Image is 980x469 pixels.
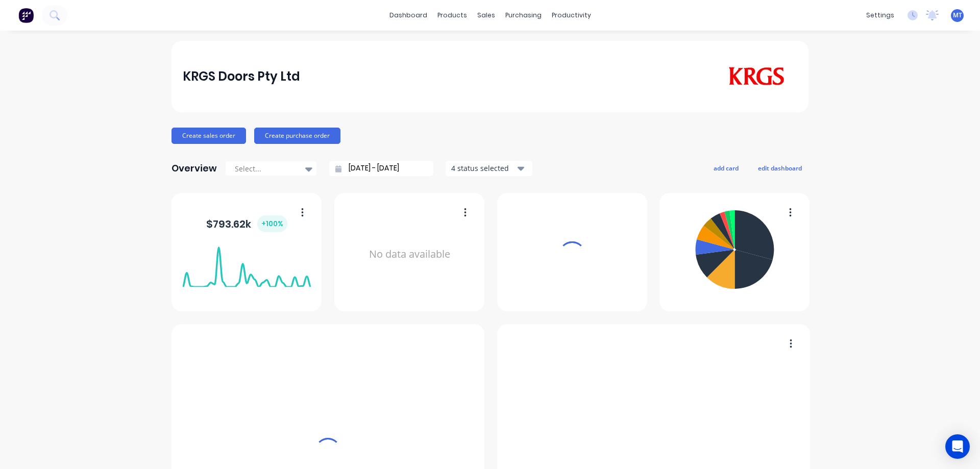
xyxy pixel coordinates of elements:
[945,434,970,459] div: Open Intercom Messenger
[346,206,474,303] div: No data available
[472,8,500,23] div: sales
[254,128,340,144] button: Create purchase order
[953,11,962,20] span: MT
[500,8,547,23] div: purchasing
[432,8,472,23] div: products
[18,8,34,23] img: Factory
[861,8,899,23] div: settings
[707,161,745,175] button: add card
[183,66,300,87] div: KRGS Doors Pty Ltd
[206,215,287,232] div: $ 793.62k
[171,158,217,179] div: Overview
[751,161,808,175] button: edit dashboard
[547,8,596,23] div: productivity
[171,128,246,144] button: Create sales order
[446,161,532,176] button: 4 status selected
[384,8,432,23] a: dashboard
[726,67,787,86] img: KRGS Doors Pty Ltd
[257,215,287,232] div: + 100 %
[451,163,516,174] div: 4 status selected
